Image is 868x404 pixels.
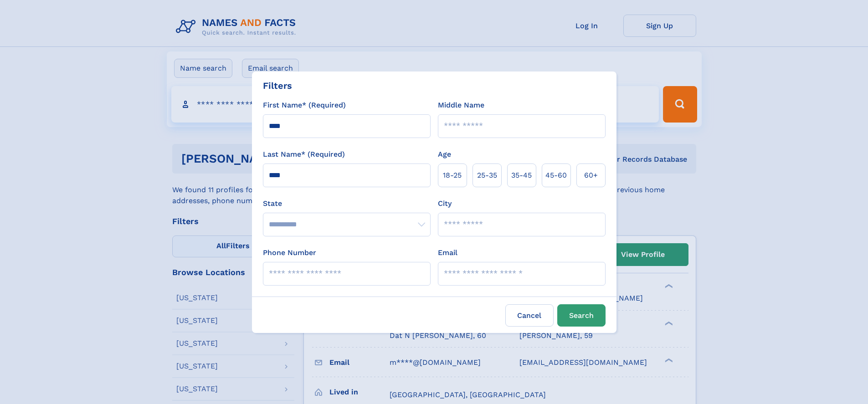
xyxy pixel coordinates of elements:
[263,198,431,209] label: State
[438,198,452,209] label: City
[438,247,457,258] label: Email
[443,170,462,181] span: 18‑25
[584,170,598,181] span: 60+
[545,170,567,181] span: 45‑60
[263,149,345,160] label: Last Name* (Required)
[263,247,316,258] label: Phone Number
[263,79,292,92] div: Filters
[263,100,346,111] label: First Name* (Required)
[438,149,451,160] label: Age
[511,170,532,181] span: 35‑45
[438,100,484,111] label: Middle Name
[477,170,497,181] span: 25‑35
[505,304,554,327] label: Cancel
[557,304,606,327] button: Search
